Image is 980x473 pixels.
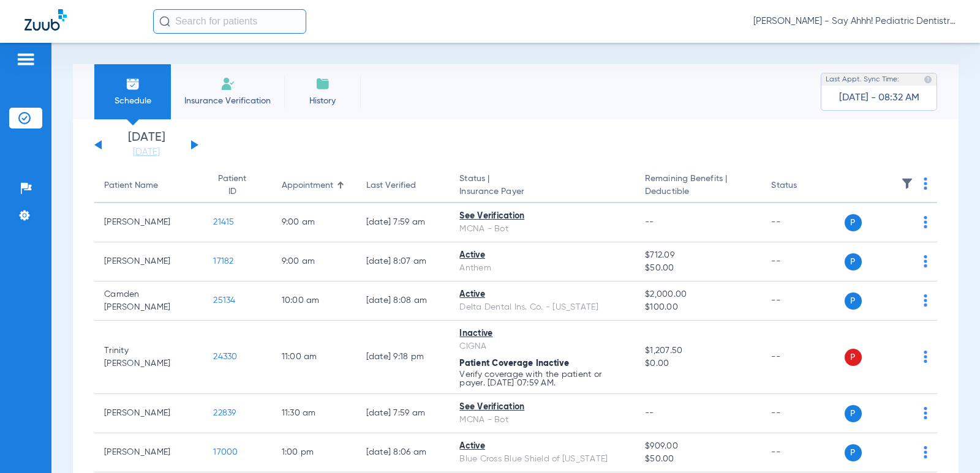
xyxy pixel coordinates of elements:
[315,76,330,91] img: History
[459,262,625,275] div: Anthem
[924,255,927,267] img: group-dot-blue.svg
[845,292,862,310] span: P
[94,203,203,242] td: [PERSON_NAME]
[272,242,356,281] td: 9:00 AM
[126,76,140,91] img: Schedule
[845,349,862,366] span: P
[356,394,450,433] td: [DATE] 7:59 AM
[94,321,203,394] td: Trinity [PERSON_NAME]
[645,249,752,262] span: $712.09
[761,203,844,242] td: --
[459,414,625,426] div: MCNA - Bot
[94,281,203,321] td: Camden [PERSON_NAME]
[761,169,844,203] th: Status
[459,301,625,314] div: Delta Dental Ins. Co. - [US_STATE]
[761,242,844,281] td: --
[761,433,844,472] td: --
[459,440,625,453] div: Active
[459,340,625,353] div: CIGNA
[845,405,862,422] span: P
[459,453,625,466] div: Blue Cross Blue Shield of [US_STATE]
[459,210,625,223] div: See Verification
[272,281,356,321] td: 10:00 AM
[645,440,752,453] span: $909.00
[645,453,752,466] span: $50.00
[356,321,450,394] td: [DATE] 9:18 PM
[213,173,262,198] div: Patient ID
[645,301,752,314] span: $100.00
[213,257,233,266] span: 17182
[924,216,927,228] img: group-dot-blue.svg
[104,95,162,107] span: Schedule
[159,16,170,27] img: Search Icon
[366,179,416,192] div: Last Verified
[110,132,183,158] li: [DATE]
[924,407,927,419] img: group-dot-blue.svg
[459,359,569,368] span: Patient Coverage Inactive
[839,92,919,104] span: [DATE] - 08:32 AM
[356,242,450,281] td: [DATE] 8:07 AM
[94,242,203,281] td: [PERSON_NAME]
[845,253,862,270] span: P
[104,179,194,192] div: Patient Name
[282,179,347,192] div: Appointment
[635,169,761,203] th: Remaining Benefits |
[761,321,844,394] td: --
[450,169,635,203] th: Status |
[213,296,235,305] span: 25134
[924,294,927,307] img: group-dot-blue.svg
[180,95,275,107] span: Insurance Verification
[110,146,183,158] a: [DATE]
[213,173,251,198] div: Patient ID
[901,177,913,190] img: filter.svg
[459,370,625,387] p: Verify coverage with the patient or payer. [DATE] 07:59 AM.
[293,95,352,107] span: History
[153,9,306,34] input: Search for patients
[94,433,203,472] td: [PERSON_NAME]
[761,281,844,321] td: --
[459,185,625,198] span: Insurance Payer
[645,262,752,275] span: $50.00
[94,394,203,433] td: [PERSON_NAME]
[459,249,625,262] div: Active
[272,321,356,394] td: 11:00 AM
[272,203,356,242] td: 9:00 AM
[104,179,158,192] div: Patient Name
[459,327,625,340] div: Inactive
[16,52,36,67] img: hamburger-icon
[924,351,927,363] img: group-dot-blue.svg
[845,214,862,231] span: P
[213,352,237,361] span: 24330
[221,76,235,91] img: Manual Insurance Verification
[356,433,450,472] td: [DATE] 8:06 AM
[645,345,752,357] span: $1,207.50
[645,409,654,417] span: --
[459,223,625,236] div: MCNA - Bot
[645,218,654,226] span: --
[24,9,67,31] img: Zuub Logo
[459,401,625,414] div: See Verification
[753,15,956,28] span: [PERSON_NAME] - Say Ahhh! Pediatric Dentistry
[761,394,844,433] td: --
[845,444,862,461] span: P
[459,288,625,301] div: Active
[826,73,899,86] span: Last Appt. Sync Time:
[645,357,752,370] span: $0.00
[272,433,356,472] td: 1:00 PM
[366,179,440,192] div: Last Verified
[356,281,450,321] td: [DATE] 8:08 AM
[356,203,450,242] td: [DATE] 7:59 AM
[282,179,333,192] div: Appointment
[645,288,752,301] span: $2,000.00
[645,185,752,198] span: Deductible
[213,409,236,417] span: 22839
[924,177,927,190] img: group-dot-blue.svg
[213,448,238,456] span: 17000
[272,394,356,433] td: 11:30 AM
[213,218,234,226] span: 21415
[924,75,932,84] img: last sync help info
[919,414,980,473] iframe: Chat Widget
